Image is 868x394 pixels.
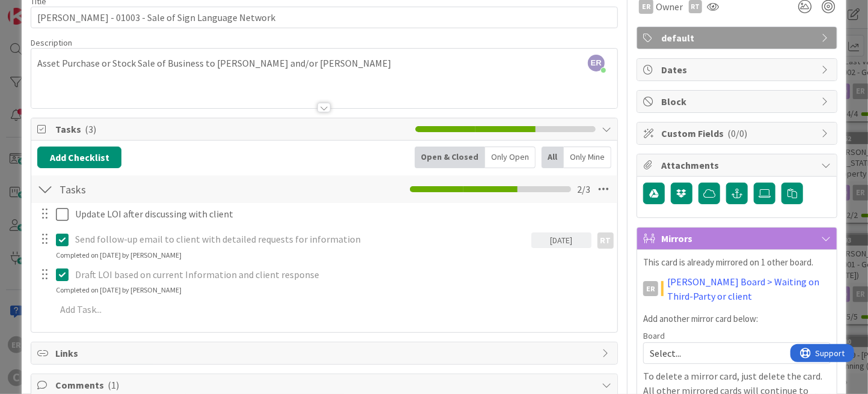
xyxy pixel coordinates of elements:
[55,178,302,200] input: Add Checklist...
[643,281,658,296] div: ER
[661,62,815,77] span: Dates
[661,126,815,141] span: Custom Fields
[485,147,536,168] div: Only Open
[667,274,831,303] a: [PERSON_NAME] Board > Waiting on Third-Party or client
[85,123,96,135] span: ( 3 )
[56,250,182,261] div: Completed on [DATE] by [PERSON_NAME]
[108,379,119,391] span: ( 1 )
[75,207,608,221] p: Update LOI after discussing with client
[643,312,831,326] p: Add another mirror card below:
[661,31,815,45] span: default
[31,37,72,48] span: Description
[37,56,611,70] p: Asset Purchase or Stock Sale of Business to [PERSON_NAME] and/or [PERSON_NAME]
[650,345,804,362] span: Select...
[31,7,618,28] input: type card name here...
[75,268,608,282] p: Draft LOI based on current Information and client response
[531,232,591,248] div: [DATE]
[661,94,815,109] span: Block
[55,346,596,360] span: Links
[588,55,605,71] span: ER
[643,332,665,340] span: Board
[661,158,815,172] span: Attachments
[75,232,526,246] p: Send follow-up email to client with detailed requests for information
[56,285,182,295] div: Completed on [DATE] by [PERSON_NAME]
[577,182,590,196] span: 2 / 3
[25,2,55,16] span: Support
[55,378,596,392] span: Comments
[37,147,121,168] button: Add Checklist
[415,147,485,168] div: Open & Closed
[55,122,409,136] span: Tasks
[727,127,747,139] span: ( 0/0 )
[643,256,831,270] p: This card is already mirrored on 1 other board.
[661,231,815,246] span: Mirrors
[542,147,564,168] div: All
[598,232,614,249] div: RT
[564,147,611,168] div: Only Mine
